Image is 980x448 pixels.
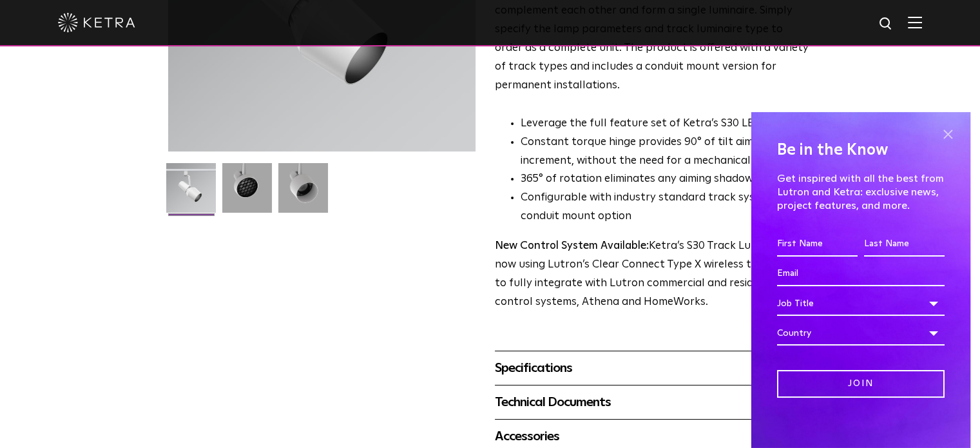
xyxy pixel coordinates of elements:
li: Constant torque hinge provides 90° of tilt aiming at any increment, without the need for a mechan... [521,133,809,171]
li: 365° of rotation eliminates any aiming shadows [521,170,809,189]
div: Technical Documents [495,392,809,413]
img: Hamburger%20Nav.svg [908,16,922,28]
p: Get inspired with all the best from Lutron and Ketra: exclusive news, project features, and more. [777,172,945,212]
div: Country [777,321,945,346]
div: Job Title [777,291,945,316]
img: 9e3d97bd0cf938513d6e [278,163,328,222]
h4: Be in the Know [777,138,945,162]
p: Ketra’s S30 Track Luminaire is now using Lutron’s Clear Connect Type X wireless technology to ful... [495,237,809,312]
li: Configurable with industry standard track systems and conduit mount option [521,189,809,226]
strong: New Control System Available: [495,240,649,251]
input: Last Name [864,232,945,257]
li: Leverage the full feature set of Ketra’s S30 LED Lamp [521,115,809,133]
input: Email [777,262,945,286]
div: Accessories [495,426,809,447]
img: S30-Track-Luminaire-2021-Web-Square [166,163,216,222]
input: First Name [777,232,858,257]
div: Specifications [495,358,809,378]
input: Join [777,370,945,398]
img: ketra-logo-2019-white [58,13,135,32]
img: search icon [878,16,894,32]
img: 3b1b0dc7630e9da69e6b [222,163,272,222]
